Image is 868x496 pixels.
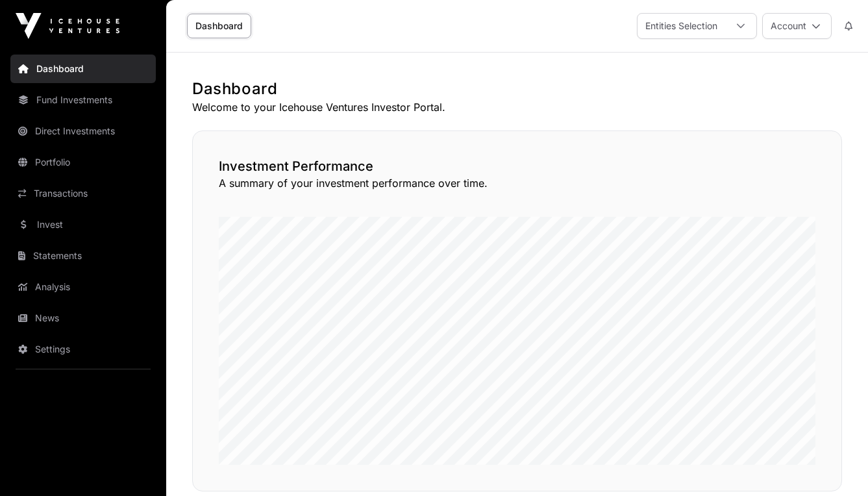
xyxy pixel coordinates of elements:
a: Settings [10,335,156,364]
p: A summary of your investment performance over time. [219,175,815,191]
iframe: Chat Widget [803,434,868,496]
p: Welcome to your Icehouse Ventures Investor Portal. [192,99,842,115]
a: Dashboard [187,14,251,38]
h2: Investment Performance [219,157,815,175]
a: Direct Investments [10,117,156,145]
a: Portfolio [10,148,156,177]
a: Fund Investments [10,86,156,114]
h1: Dashboard [192,79,842,99]
a: Statements [10,242,156,270]
a: News [10,304,156,332]
a: Dashboard [10,55,156,83]
a: Transactions [10,179,156,208]
a: Invest [10,210,156,239]
a: Analysis [10,273,156,301]
div: Entities Selection [638,14,725,38]
button: Account [762,13,832,39]
img: Icehouse Ventures Logo [16,13,119,39]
